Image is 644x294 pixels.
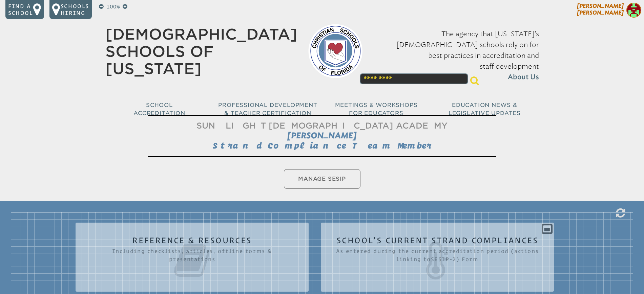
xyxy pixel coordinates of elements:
[61,3,89,16] p: Schools Hiring
[213,141,432,150] span: Strand Compliance Team Member
[334,236,540,279] h2: School’s Current Strand Compliances
[89,236,295,279] h2: Reference & Resources
[287,131,357,140] span: [PERSON_NAME]
[8,3,33,16] p: Find a school
[105,25,297,77] a: [DEMOGRAPHIC_DATA] Schools of [US_STATE]
[308,24,362,78] img: csf-logo-web-colors.png
[335,102,418,116] span: Meetings & Workshops for Educators
[373,28,539,83] p: The agency that [US_STATE]’s [DEMOGRAPHIC_DATA] schools rely on for best practices in accreditati...
[577,3,624,16] span: [PERSON_NAME] [PERSON_NAME]
[626,3,641,18] img: cf31d8c9efb7104b701f410b954ddb30
[218,102,317,116] span: Professional Development & Teacher Certification
[105,3,121,11] p: 100%
[133,102,185,116] span: School Accreditation
[449,102,521,116] span: Education News & Legislative Updates
[508,72,539,83] span: About Us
